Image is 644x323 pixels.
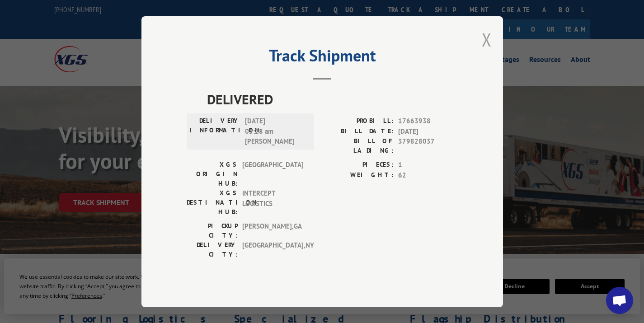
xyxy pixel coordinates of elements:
label: PROBILL: [322,116,394,126]
span: [DATE] [398,126,458,136]
h2: Track Shipment [187,49,458,66]
label: DELIVERY CITY: [187,240,238,259]
span: [DATE] 05:28 am [PERSON_NAME] [245,116,306,147]
span: 1 [398,160,458,170]
span: 62 [398,170,458,180]
label: PICKUP CITY: [187,221,238,240]
label: BILL OF LADING: [322,136,394,155]
span: 379828037 [398,136,458,155]
label: XGS ORIGIN HUB: [187,160,238,188]
span: [GEOGRAPHIC_DATA] , NY [242,240,303,259]
label: PIECES: [322,160,394,170]
button: Close modal [482,28,492,51]
label: BILL DATE: [322,126,394,136]
label: DELIVERY INFORMATION: [189,116,240,147]
span: INTERCEPT LOGISTICS [242,188,303,217]
span: DELIVERED [207,89,458,109]
span: 17663938 [398,116,458,126]
div: Open chat [606,287,633,314]
span: [PERSON_NAME] , GA [242,221,303,240]
label: WEIGHT: [322,170,394,180]
label: XGS DESTINATION HUB: [187,188,238,217]
span: [GEOGRAPHIC_DATA] [242,160,303,188]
